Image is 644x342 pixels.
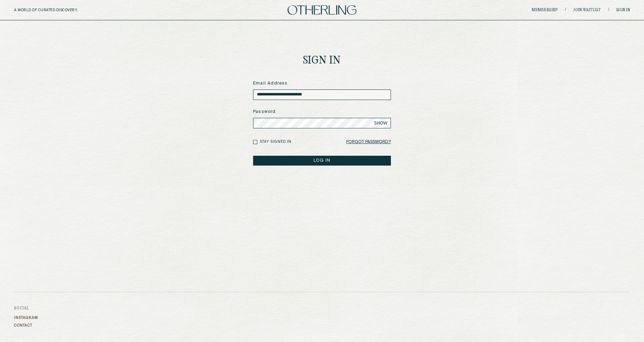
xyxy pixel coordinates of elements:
[346,137,391,147] a: Forgot Password?
[253,109,391,115] label: Password
[608,7,609,13] span: /
[14,316,38,320] a: Instagram
[374,120,387,126] span: SHOW
[303,55,341,66] h1: Sign In
[565,7,566,13] span: /
[616,8,630,12] a: Sign in
[253,156,391,166] button: LOG IN
[532,8,558,12] a: Membership
[288,5,356,15] img: logo
[14,8,109,12] h5: A WORLD OF CURATED DISCOVERY.
[260,139,291,145] label: Stay signed in
[573,8,601,12] a: Join waitlist
[14,323,38,328] a: Contact
[14,306,38,310] h3: Social
[253,80,391,87] label: Email Address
